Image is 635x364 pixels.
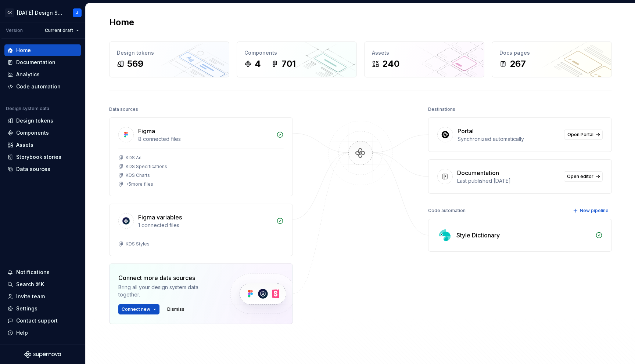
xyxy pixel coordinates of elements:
div: 8 connected files [138,135,272,143]
div: Components [16,129,49,136]
a: Assets [4,139,81,151]
div: Destinations [428,104,455,114]
a: Docs pages267 [492,41,612,77]
a: Open editor [564,171,603,182]
a: Design tokens [4,115,81,127]
button: Dismiss [164,304,188,314]
div: Help [16,329,28,336]
a: Components [4,127,81,139]
a: Home [4,44,81,56]
div: Last published [DATE] [457,177,559,185]
div: Synchronized automatically [458,135,560,143]
svg: Supernova Logo [24,351,61,358]
div: Connect more data sources [118,273,218,282]
div: Analytics [16,71,40,78]
div: Design tokens [117,49,222,57]
div: Invite team [16,293,45,300]
a: Design tokens569 [109,41,229,77]
button: New pipeline [571,205,612,216]
span: Current draft [45,28,73,33]
div: Docs pages [499,49,604,57]
div: 569 [127,58,143,70]
a: Assets240 [364,41,484,77]
div: Style Dictionary [456,231,500,240]
div: 267 [510,58,526,70]
span: Connect new [122,306,150,312]
a: Invite team [4,291,81,302]
div: 701 [281,58,296,70]
button: Help [4,327,81,339]
button: CK[DATE] Design SystemJ [1,5,84,21]
a: Storybook stories [4,151,81,163]
a: Data sources [4,163,81,175]
div: 240 [382,58,399,70]
h2: Home [109,17,134,28]
div: Design system data [6,106,49,112]
div: J [76,10,78,16]
div: KDS Art [126,155,142,161]
button: Connect new [118,304,159,314]
div: + 5 more files [126,181,153,187]
div: Data sources [109,104,138,114]
div: Bring all your design system data together. [118,284,218,298]
div: Contact support [16,317,58,324]
div: 4 [255,58,261,70]
a: Components4701 [237,41,357,77]
a: Analytics [4,69,81,80]
div: Portal [458,127,474,135]
button: Contact support [4,315,81,327]
button: Current draft [42,25,82,36]
div: Notifications [16,269,50,276]
div: Version [6,28,23,33]
div: Components [244,49,349,57]
div: KDS Specifications [126,164,167,170]
div: 1 connected files [138,222,272,229]
div: Settings [16,305,37,312]
a: Figma variables1 connected filesKDS Styles [109,204,293,256]
div: Search ⌘K [16,281,44,288]
div: Design tokens [16,117,53,124]
button: Search ⌘K [4,279,81,290]
div: CK [5,8,14,17]
div: Storybook stories [16,153,61,161]
a: Code automation [4,81,81,92]
a: Settings [4,303,81,314]
div: Documentation [16,59,55,66]
div: Assets [16,141,33,149]
button: Notifications [4,266,81,278]
div: Code automation [428,205,466,216]
div: [DATE] Design System [17,9,64,17]
a: Documentation [4,57,81,68]
div: Figma variables [138,213,182,222]
div: Documentation [457,168,499,177]
div: KDS Styles [126,241,150,247]
a: Open Portal [564,130,603,140]
div: Assets [372,49,477,57]
span: Dismiss [167,306,184,312]
span: New pipeline [580,208,609,214]
div: Data sources [16,165,50,173]
div: Figma [138,127,155,135]
span: Open Portal [567,132,593,138]
a: Figma8 connected filesKDS ArtKDS SpecificationsKDS Charts+5more files [109,117,293,196]
span: Open editor [567,174,593,179]
div: KDS Charts [126,172,150,178]
div: Home [16,47,31,54]
div: Code automation [16,83,61,90]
